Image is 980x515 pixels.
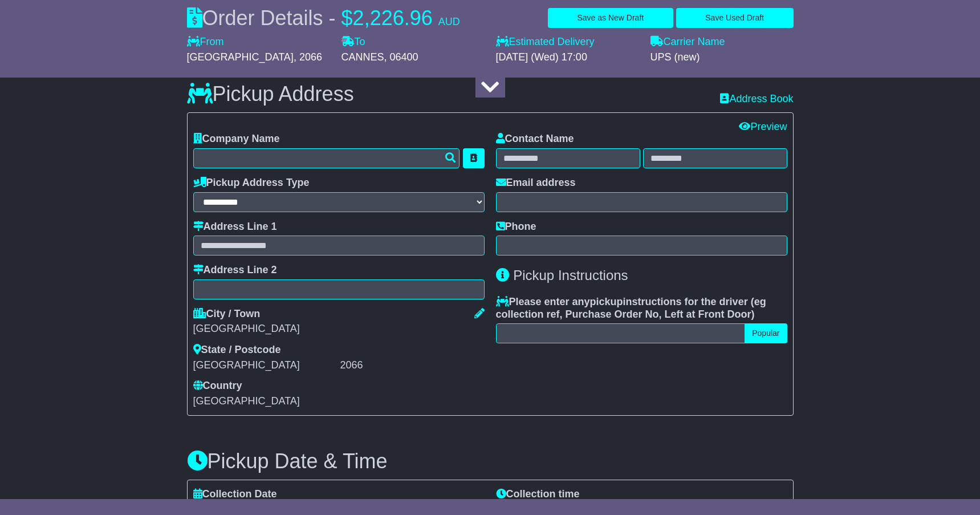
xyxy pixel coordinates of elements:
[193,133,280,145] label: Company Name
[187,450,794,473] h3: Pickup Date & Time
[193,359,337,372] div: [GEOGRAPHIC_DATA]
[739,121,787,132] a: Preview
[193,488,277,501] label: Collection Date
[513,267,628,283] span: Pickup Instructions
[438,16,460,27] span: AUD
[187,36,224,48] label: From
[341,36,365,48] label: To
[353,6,433,30] span: 2,226.96
[384,51,418,63] span: , 06400
[496,177,576,189] label: Email address
[496,296,766,320] span: eg collection ref, Purchase Order No, Left at Front Door
[496,51,639,64] div: [DATE] (Wed) 17:00
[496,296,787,321] label: Please enter any instructions for the driver ( )
[193,380,242,392] label: Country
[650,36,725,48] label: Carrier Name
[341,51,384,63] span: CANNES
[496,133,574,145] label: Contact Name
[720,93,793,106] a: Address Book
[193,177,310,189] label: Pickup Address Type
[187,6,460,30] div: Order Details -
[590,296,623,307] span: pickup
[193,395,300,407] span: [GEOGRAPHIC_DATA]
[496,488,580,501] label: Collection time
[193,308,261,321] label: City / Town
[341,6,353,30] span: $
[340,359,485,372] div: 2066
[676,8,794,28] button: Save Used Draft
[496,36,639,48] label: Estimated Delivery
[187,83,354,106] h3: Pickup Address
[193,323,485,335] div: [GEOGRAPHIC_DATA]
[187,51,294,63] span: [GEOGRAPHIC_DATA]
[294,51,322,63] span: , 2066
[193,344,281,356] label: State / Postcode
[496,221,536,233] label: Phone
[193,221,277,233] label: Address Line 1
[548,8,673,28] button: Save as New Draft
[650,51,794,64] div: UPS (new)
[193,264,277,277] label: Address Line 2
[745,323,787,343] button: Popular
